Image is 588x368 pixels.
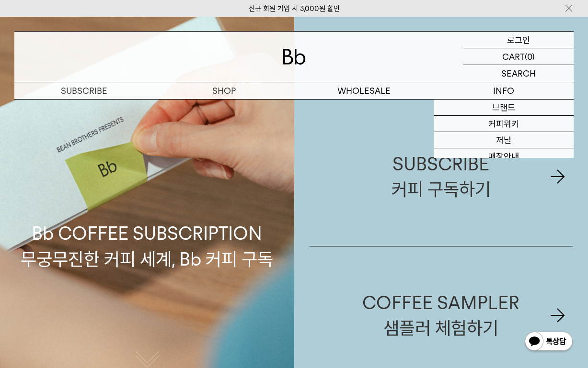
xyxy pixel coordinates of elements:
[283,49,306,65] img: 로고
[434,116,574,132] a: 커피위키
[249,4,340,13] a: 신규 회원 가입 시 3,000원 할인
[434,100,574,116] a: 브랜드
[463,32,574,48] a: 로그인
[524,331,574,354] img: 카카오톡 채널 1:1 채팅 버튼
[434,148,574,165] a: 매장안내
[362,290,519,341] div: COFFEE SAMPLER 샘플러 체험하기
[501,65,536,82] p: SEARCH
[14,82,154,99] a: SUBSCRIBE
[463,48,574,65] a: CART (0)
[434,132,574,148] a: 저널
[525,48,535,65] p: (0)
[434,82,574,99] p: INFO
[154,82,294,99] a: SHOP
[507,32,530,48] p: 로그인
[310,108,573,246] a: SUBSCRIBE커피 구독하기
[294,82,434,99] p: WHOLESALE
[392,151,491,202] div: SUBSCRIBE 커피 구독하기
[502,48,525,65] p: CART
[21,130,273,271] p: Bb COFFEE SUBSCRIPTION 무궁무진한 커피 세계, Bb 커피 구독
